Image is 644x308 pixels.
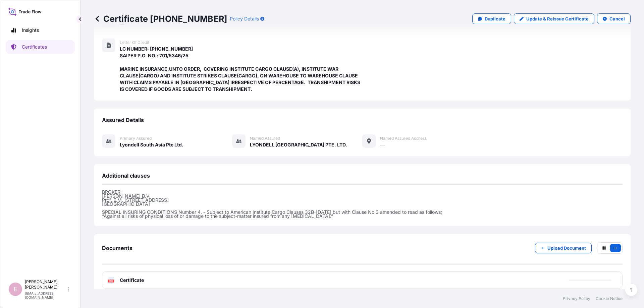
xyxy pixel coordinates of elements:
[109,280,113,282] text: PDF
[25,279,66,290] p: [PERSON_NAME] [PERSON_NAME]
[596,296,623,301] a: Cookie Notice
[380,136,427,141] span: Named Assured Address
[120,46,362,93] span: LC NUMBER: [PHONE_NUMBER] SAIPER P.O. NO.: 701/5346/25 MARINE INSURANCE,UNTO ORDER, COVERING INST...
[514,13,594,24] a: Update & Reissue Certificate
[94,13,227,24] p: Certificate [PHONE_NUMBER]
[609,15,625,22] p: Cancel
[120,40,149,45] span: Letter of Credit
[597,13,631,24] button: Cancel
[120,136,152,141] span: Primary assured
[485,15,505,22] p: Duplicate
[102,117,144,123] span: Assured Details
[102,245,132,251] span: Documents
[14,286,17,293] span: E
[380,141,385,148] span: —
[120,277,144,284] span: Certificate
[563,296,590,301] a: Privacy Policy
[250,136,280,141] span: Named Assured
[472,13,511,24] a: Duplicate
[526,15,589,22] p: Update & Reissue Certificate
[230,15,259,22] p: Policy Details
[547,245,586,251] p: Upload Document
[22,44,47,50] p: Certificates
[25,291,66,299] p: [EMAIL_ADDRESS][DOMAIN_NAME]
[6,40,75,54] a: Certificates
[102,172,150,179] span: Additional clauses
[535,243,592,253] button: Upload Document
[102,190,623,218] p: BROKER: [PERSON_NAME] B.V. Prof. E.M. [STREET_ADDRESS] [GEOGRAPHIC_DATA] SPECIAL INSURING CONDITI...
[6,23,75,37] a: Insights
[22,27,39,34] p: Insights
[250,141,347,148] span: LYONDELL [GEOGRAPHIC_DATA] PTE. LTD.
[120,141,183,148] span: Lyondell South Asia Pte Ltd.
